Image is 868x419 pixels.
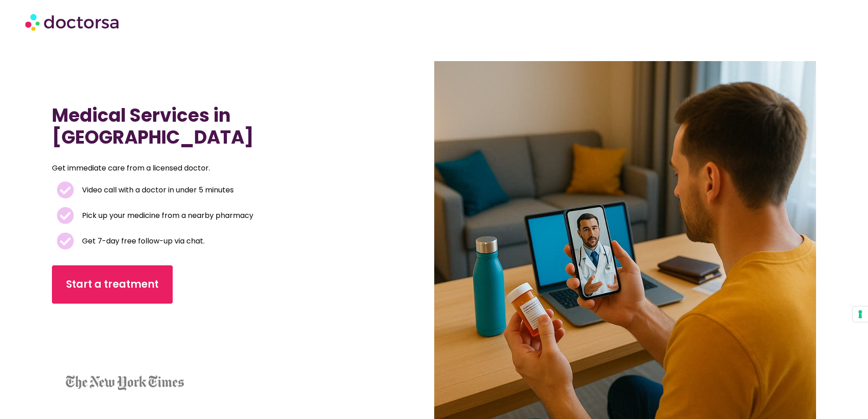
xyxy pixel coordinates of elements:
[80,235,205,248] span: Get 7-day free follow-up via chat.
[66,277,159,292] span: Start a treatment
[853,306,868,322] button: Your consent preferences for tracking technologies
[56,317,139,386] iframe: Customer reviews powered by Trustpilot
[52,265,173,304] a: Start a treatment
[80,184,234,197] span: Video call with a doctor in under 5 minutes
[52,104,376,148] h1: Medical Services in [GEOGRAPHIC_DATA]
[52,162,354,175] p: Get immediate care from a licensed doctor.
[80,209,253,222] span: Pick up your medicine from a nearby pharmacy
